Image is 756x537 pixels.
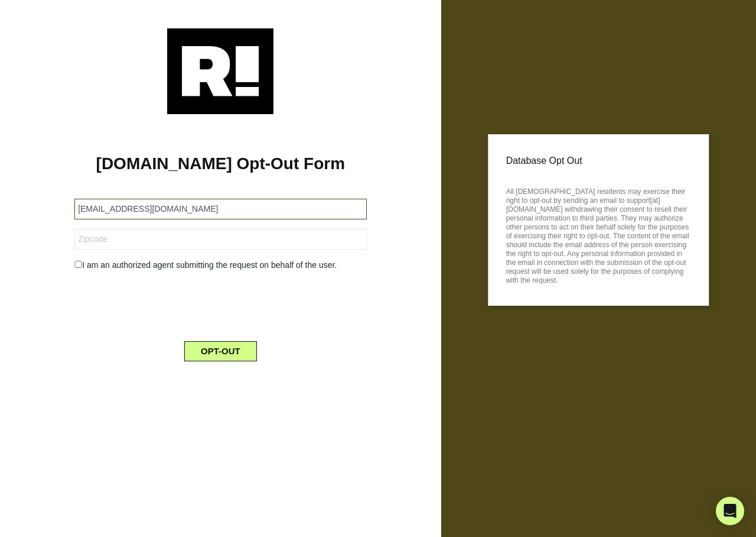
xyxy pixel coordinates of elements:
[716,497,744,525] div: Open Intercom Messenger
[74,229,366,250] input: Zipcode
[131,281,310,327] iframe: reCAPTCHA
[506,152,691,170] p: Database Opt Out
[184,341,257,361] button: OPT-OUT
[66,259,375,271] div: I am an authorized agent submitting the request on behalf of the user.
[18,154,423,174] h1: [DOMAIN_NAME] Opt-Out Form
[167,28,273,114] img: Retention.com
[74,199,366,219] input: Email Address
[506,184,691,285] p: All [DEMOGRAPHIC_DATA] residents may exercise their right to opt-out by sending an email to suppo...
